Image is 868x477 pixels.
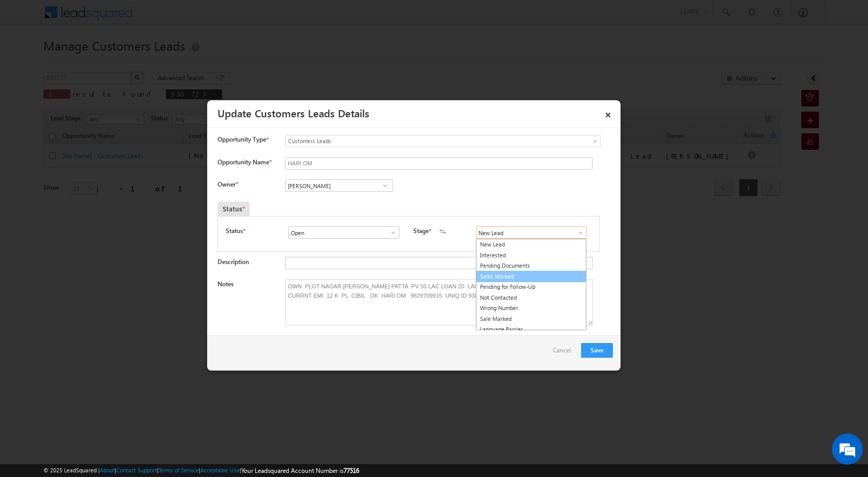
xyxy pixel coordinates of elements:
[218,158,271,166] label: Opportunity Name
[476,250,586,261] a: Interested
[476,239,586,250] a: New Lead
[116,467,157,473] a: Contact Support
[169,5,194,30] div: Minimize live chat window
[384,227,397,238] a: Show All Items
[476,324,586,335] a: Language Barrier
[141,318,188,332] em: Start Chat
[218,180,238,188] label: Owner
[476,282,586,293] a: Pending for Follow-Up
[476,271,586,283] a: Sales Marked
[218,258,249,266] label: Description
[218,135,266,144] span: Opportunity Type
[476,314,586,325] a: Sale Marked
[476,293,586,303] a: Not Contacted
[476,260,586,271] a: Pending Documents
[100,467,115,473] a: About
[241,467,359,474] span: Your Leadsquared Account Number is
[200,467,240,473] a: Acceptable Use
[43,466,359,475] span: © 2025 LeadSquared | | | | |
[159,467,199,473] a: Terms of Service
[18,54,43,68] img: d_60004797649_company_0_60004797649
[226,226,243,236] label: Status
[218,202,250,216] div: Status
[285,179,393,192] input: Type to Search
[476,303,586,314] a: Wrong Number
[413,226,429,236] label: Stage
[218,280,234,288] label: Notes
[476,226,587,239] input: Type to Search
[571,227,584,238] a: Show All Items
[54,54,174,68] div: Chat with us now
[344,467,359,474] span: 77516
[378,180,391,191] a: Show All Items
[288,226,399,239] input: Type to Search
[218,105,369,120] a: Update Customers Leads Details
[285,135,601,147] a: Customers Leads
[13,96,189,310] textarea: Type your message and hit 'Enter'
[581,343,613,358] button: Save
[286,136,559,146] span: Customers Leads
[599,104,617,122] a: ×
[553,343,576,363] a: Cancel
